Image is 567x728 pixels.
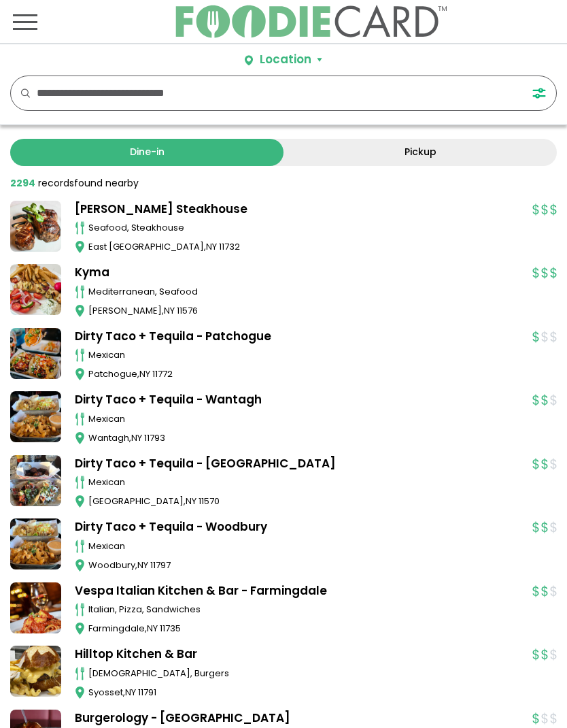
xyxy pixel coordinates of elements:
[88,240,204,253] span: East [GEOGRAPHIC_DATA]
[147,622,158,635] span: NY
[88,495,519,508] div: ,
[75,391,519,409] a: Dirty Taco + Tequila - Wantagh
[75,412,85,426] img: cutlery_icon.svg
[174,5,448,39] img: FoodieCard; Eat, Drink, Save, Donate
[10,176,35,190] strong: 2294
[152,367,173,380] span: 11772
[75,667,85,680] img: cutlery_icon.svg
[75,603,85,616] img: cutlery_icon.svg
[75,646,519,663] a: Hilltop Kitchen & Bar
[75,367,85,381] img: map_icon.svg
[75,221,85,235] img: cutlery_icon.svg
[75,495,85,508] img: map_icon.svg
[260,51,311,69] div: Location
[88,495,184,508] span: [GEOGRAPHIC_DATA]
[88,221,519,235] div: seafood, steakhouse
[10,139,283,166] a: Dine-in
[139,367,150,380] span: NY
[38,176,74,190] span: records
[88,667,519,680] div: [DEMOGRAPHIC_DATA], burgers
[10,176,139,191] div: found nearby
[160,622,181,635] span: 11735
[88,622,145,635] span: Farmingdale
[75,348,85,362] img: cutlery_icon.svg
[88,367,519,381] div: ,
[75,455,519,473] a: Dirty Taco + Tequila - [GEOGRAPHIC_DATA]
[88,412,519,426] div: mexican
[283,139,557,166] a: Pickup
[75,201,519,218] a: [PERSON_NAME] Steakhouse
[177,304,198,317] span: 11576
[150,559,171,572] span: 11797
[88,686,519,699] div: ,
[88,304,162,317] span: [PERSON_NAME]
[88,367,137,380] span: Patchogue
[245,51,322,69] button: Location
[186,495,196,508] span: NY
[88,285,519,299] div: mediterranean, seafood
[75,264,519,282] a: Kyma
[88,603,519,616] div: italian, pizza, sandwiches
[219,240,240,253] span: 11732
[75,686,85,699] img: map_icon.svg
[199,495,220,508] span: 11570
[88,559,519,572] div: ,
[75,540,85,553] img: cutlery_icon.svg
[138,686,156,699] span: 11791
[88,476,519,489] div: mexican
[75,431,85,445] img: map_icon.svg
[88,240,519,254] div: ,
[137,559,148,572] span: NY
[75,285,85,299] img: cutlery_icon.svg
[75,582,519,600] a: Vespa Italian Kitchen & Bar - Farmingdale
[88,348,519,362] div: mexican
[144,431,165,444] span: 11793
[164,304,175,317] span: NY
[88,559,135,572] span: Woodbury
[131,431,142,444] span: NY
[88,431,519,445] div: ,
[75,622,85,635] img: map_icon.svg
[75,518,519,536] a: Dirty Taco + Tequila - Woodbury
[75,559,85,572] img: map_icon.svg
[75,710,519,727] a: Burgerology - [GEOGRAPHIC_DATA]
[75,304,85,318] img: map_icon.svg
[528,76,556,110] button: FILTERS
[125,686,136,699] span: NY
[75,240,85,254] img: map_icon.svg
[88,686,123,699] span: Syosset
[75,328,519,346] a: Dirty Taco + Tequila - Patchogue
[75,476,85,489] img: cutlery_icon.svg
[88,431,129,444] span: Wantagh
[88,622,519,635] div: ,
[88,540,519,553] div: mexican
[88,304,519,318] div: ,
[206,240,217,253] span: NY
